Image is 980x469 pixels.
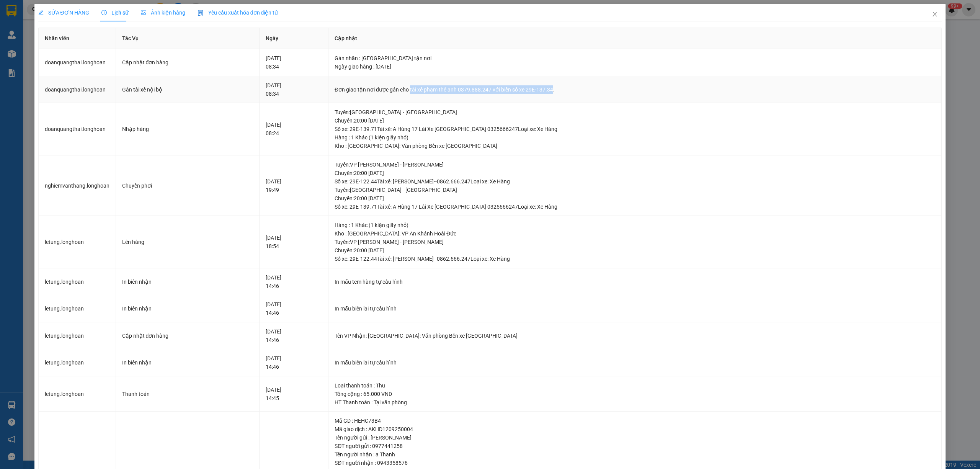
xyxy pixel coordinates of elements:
[266,81,322,98] div: [DATE] 08:34
[266,177,322,194] div: [DATE] 19:49
[335,450,935,459] div: Tên người nhận : a Thanh
[335,278,935,286] div: In mẫu tem hàng tự cấu hình
[39,155,116,216] td: nghiemvanthang.longhoan
[335,229,935,238] div: Kho : [GEOGRAPHIC_DATA]: VP An Khánh Hoài Đức
[39,76,116,103] td: doanquangthai.longhoan
[335,390,935,398] div: Tổng cộng : 65.000 VND
[924,4,946,25] button: Close
[335,160,935,186] div: Tuyến : VP [PERSON_NAME] - [PERSON_NAME] Chuyến: 20:00 [DATE] Số xe: 29E-122.44 Tài xế: [PERSON_N...
[335,459,935,467] div: SĐT người nhận : 0943358576
[198,10,204,16] img: icon
[38,10,89,16] span: SỬA ĐƠN HÀNG
[141,10,185,16] span: Ảnh kiện hàng
[122,358,253,367] div: In biên nhận
[122,85,253,94] div: Gán tài xế nội bộ
[335,186,935,211] div: Tuyến : [GEOGRAPHIC_DATA] - [GEOGRAPHIC_DATA] Chuyến: 20:00 [DATE] Số xe: 29E-139.71 Tài xế: A Hù...
[335,238,935,263] div: Tuyến : VP [PERSON_NAME] - [PERSON_NAME] Chuyến: 20:00 [DATE] Số xe: 29E-122.44 Tài xế: [PERSON_N...
[39,49,116,76] td: doanquangthai.longhoan
[122,238,253,246] div: Lên hàng
[335,304,935,313] div: In mẫu biên lai tự cấu hình
[335,358,935,367] div: In mẫu biên lai tự cấu hình
[122,125,253,133] div: Nhập hàng
[335,221,935,229] div: Hàng : 1 Khác (1 kiện giấy nhỏ)
[932,11,938,17] span: close
[39,349,116,376] td: letung.longhoan
[335,62,935,71] div: Ngày giao hàng : [DATE]
[335,54,935,62] div: Gán nhãn : [GEOGRAPHIC_DATA] tận nơi
[122,390,253,398] div: Thanh toán
[39,28,116,49] th: Nhân viên
[39,216,116,268] td: letung.longhoan
[39,295,116,322] td: letung.longhoan
[101,10,107,15] span: clock-circle
[39,322,116,350] td: letung.longhoan
[38,10,44,15] span: edit
[39,103,116,155] td: doanquangthai.longhoan
[122,278,253,286] div: In biên nhận
[328,28,942,49] th: Cập nhật
[335,133,935,142] div: Hàng : 1 Khác (1 kiện giấy nhỏ)
[266,386,322,402] div: [DATE] 14:45
[266,234,322,250] div: [DATE] 18:54
[122,332,253,340] div: Cập nhật đơn hàng
[335,425,935,433] div: Mã giao dịch : AKHD1209250004
[39,268,116,296] td: letung.longhoan
[116,28,260,49] th: Tác Vụ
[335,398,935,407] div: HT Thanh toán : Tại văn phòng
[266,300,322,317] div: [DATE] 14:46
[266,54,322,71] div: [DATE] 08:34
[335,142,935,150] div: Kho : [GEOGRAPHIC_DATA]: Văn phòng Bến xe [GEOGRAPHIC_DATA]
[266,327,322,344] div: [DATE] 14:46
[335,417,935,425] div: Mã GD : HEHC73B4
[122,58,253,67] div: Cập nhật đơn hàng
[266,273,322,290] div: [DATE] 14:46
[266,121,322,137] div: [DATE] 08:24
[101,10,129,16] span: Lịch sử
[266,354,322,371] div: [DATE] 14:46
[260,28,328,49] th: Ngày
[335,442,935,450] div: SĐT người gửi : 0977441258
[141,10,146,15] span: picture
[39,376,116,412] td: letung.longhoan
[122,304,253,313] div: In biên nhận
[198,10,278,16] span: Yêu cầu xuất hóa đơn điện tử
[335,332,935,340] div: Tên VP Nhận: [GEOGRAPHIC_DATA]: Văn phòng Bến xe [GEOGRAPHIC_DATA]
[335,108,935,133] div: Tuyến : [GEOGRAPHIC_DATA] - [GEOGRAPHIC_DATA] Chuyến: 20:00 [DATE] Số xe: 29E-139.71 Tài xế: A Hù...
[335,85,935,94] div: Đơn giao tận nơi được gán cho tài xế phạm thế anh 0379.888.247 với biển số xe 29E-137.34.
[122,181,253,190] div: Chuyển phơi
[335,433,935,442] div: Tên người gửi : [PERSON_NAME]
[335,381,935,390] div: Loại thanh toán : Thu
